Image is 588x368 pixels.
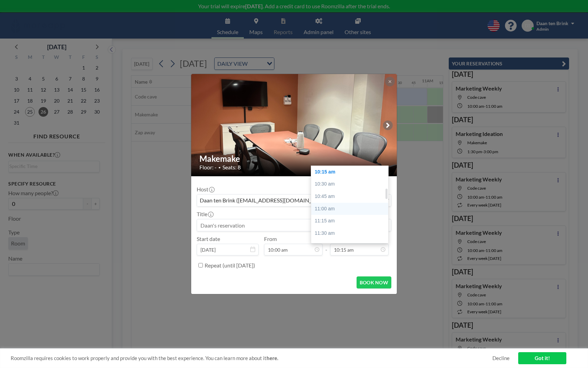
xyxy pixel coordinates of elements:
[311,215,388,227] div: 11:15 am
[199,154,389,164] h2: Makemake
[311,190,388,203] div: 10:45 am
[325,238,327,253] span: -
[198,196,332,205] span: Daan ten Brink ([EMAIL_ADDRESS][DOMAIN_NAME])
[311,239,388,252] div: 11:45 am
[197,186,214,193] label: Host
[197,219,391,231] input: Daan's reservation
[205,262,255,269] label: Repeat (until [DATE])
[218,165,221,170] span: •
[311,166,388,178] div: 10:15 am
[197,211,213,218] label: Title
[199,164,217,171] span: Floor: -
[311,178,388,190] div: 10:30 am
[357,276,391,288] button: BOOK NOW
[266,355,278,361] a: here.
[222,164,241,171] span: Seats: 8
[492,355,510,361] a: Decline
[197,194,391,206] div: Search for option
[197,235,220,242] label: Start date
[311,203,388,215] div: 11:00 am
[518,352,566,364] a: Got it!
[264,235,277,242] label: From
[11,355,492,361] span: Roomzilla requires cookies to work properly and provide you with the best experience. You can lea...
[311,227,388,240] div: 11:30 am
